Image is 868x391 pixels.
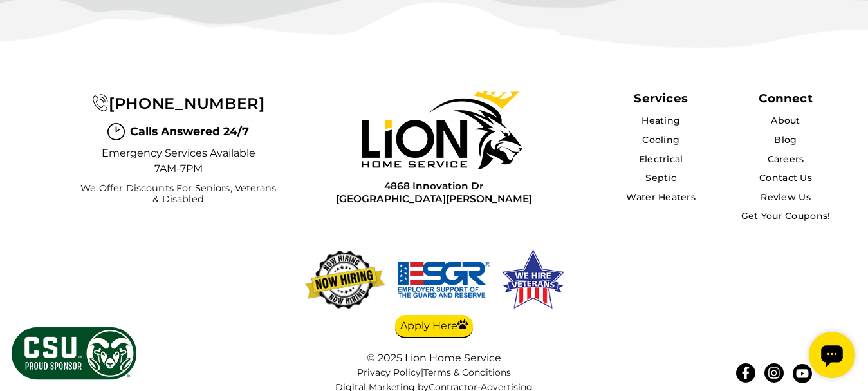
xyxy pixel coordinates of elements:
[109,94,265,113] span: [PHONE_NUMBER]
[741,210,831,222] a: Get Your Coupons!
[771,115,800,126] a: About
[130,123,249,140] span: Calls Answered 24/7
[91,94,264,113] a: [PHONE_NUMBER]
[500,247,566,312] img: We hire veterans
[5,5,51,52] div: Open chat widget
[101,146,255,176] span: Emergency Services Available 7AM-7PM
[761,191,811,203] a: Review Us
[423,367,511,378] a: Terms & Conditions
[645,172,676,184] a: Septic
[77,183,280,205] span: We Offer Discounts for Seniors, Veterans & Disabled
[302,247,388,312] img: now-hiring
[396,247,492,312] img: We hire veterans
[642,115,680,126] a: Heating
[639,153,683,165] a: Electrical
[634,91,687,106] span: Services
[642,134,679,146] a: Cooling
[759,172,812,184] a: Contact Us
[336,193,532,205] span: [GEOGRAPHIC_DATA][PERSON_NAME]
[306,352,563,364] div: © 2025 Lion Home Service
[768,153,804,165] a: Careers
[10,325,138,381] img: CSU Sponsor Badge
[357,367,421,378] a: Privacy Policy
[626,191,696,203] a: Water Heaters
[395,315,473,338] a: Apply Here
[774,134,797,146] a: Blog
[336,180,532,192] span: 4868 Innovation Dr
[336,180,532,205] a: 4868 Innovation Dr[GEOGRAPHIC_DATA][PERSON_NAME]
[759,91,812,106] div: Connect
